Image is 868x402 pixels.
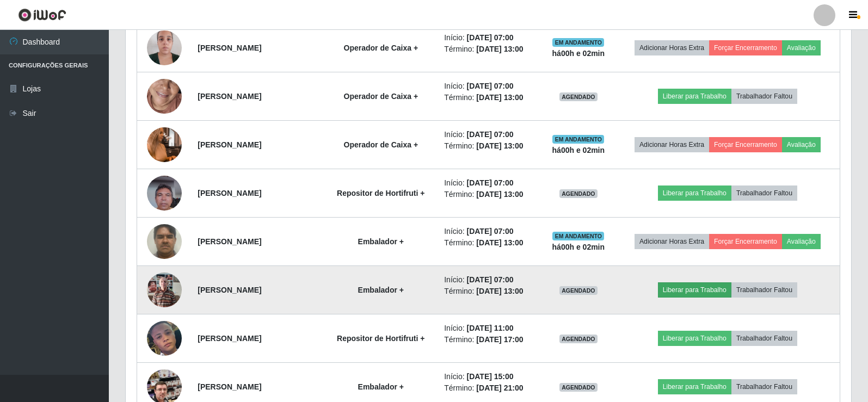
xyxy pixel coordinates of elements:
[444,382,535,394] li: Término:
[198,237,261,246] strong: [PERSON_NAME]
[466,178,513,187] time: [DATE] 07:00
[358,382,404,391] strong: Embalador +
[444,177,535,189] li: Início:
[444,371,535,382] li: Início:
[552,232,604,240] span: EM ANDAMENTO
[147,24,182,71] img: 1701705858749.jpeg
[559,189,598,198] span: AGENDADO
[198,382,261,391] strong: [PERSON_NAME]
[552,135,604,144] span: EM ANDAMENTO
[198,189,261,197] strong: [PERSON_NAME]
[559,286,598,295] span: AGENDADO
[444,323,535,334] li: Início:
[658,89,731,104] button: Liberar para Trabalho
[198,44,261,52] strong: [PERSON_NAME]
[147,170,182,216] img: 1721053497188.jpeg
[444,237,535,249] li: Término:
[552,146,605,154] strong: há 00 h e 02 min
[731,331,797,346] button: Trabalhador Faltou
[344,92,418,101] strong: Operador de Caixa +
[147,267,182,313] img: 1753363159449.jpeg
[444,226,535,237] li: Início:
[731,282,797,298] button: Trabalhador Faltou
[552,38,604,47] span: EM ANDAMENTO
[552,243,605,251] strong: há 00 h e 02 min
[147,114,182,176] img: 1740599758812.jpeg
[466,82,513,90] time: [DATE] 07:00
[658,331,731,346] button: Liberar para Trabalho
[476,190,523,199] time: [DATE] 13:00
[559,335,598,343] span: AGENDADO
[731,379,797,394] button: Trabalhador Faltou
[466,372,513,381] time: [DATE] 15:00
[476,287,523,295] time: [DATE] 13:00
[559,383,598,392] span: AGENDADO
[466,324,513,332] time: [DATE] 11:00
[147,218,182,264] img: 1752587880902.jpeg
[782,234,821,249] button: Avaliação
[635,137,709,152] button: Adicionar Horas Extra
[731,89,797,104] button: Trabalhador Faltou
[358,237,404,246] strong: Embalador +
[358,286,404,294] strong: Embalador +
[782,137,821,152] button: Avaliação
[559,92,598,101] span: AGENDADO
[337,334,424,343] strong: Repositor de Hortifruti +
[444,92,535,103] li: Término:
[444,129,535,140] li: Início:
[344,44,418,52] strong: Operador de Caixa +
[476,384,523,392] time: [DATE] 21:00
[658,282,731,298] button: Liberar para Trabalho
[782,40,821,55] button: Avaliação
[731,185,797,201] button: Trabalhador Faltou
[344,140,418,149] strong: Operador de Caixa +
[18,8,66,22] img: CoreUI Logo
[444,189,535,200] li: Término:
[476,335,523,344] time: [DATE] 17:00
[444,140,535,152] li: Término:
[466,130,513,139] time: [DATE] 07:00
[476,45,523,53] time: [DATE] 13:00
[444,32,535,44] li: Início:
[147,59,182,134] img: 1730402959041.jpeg
[635,234,709,249] button: Adicionar Horas Extra
[709,40,782,55] button: Forçar Encerramento
[147,311,182,365] img: 1693667059795.jpeg
[709,234,782,249] button: Forçar Encerramento
[635,40,709,55] button: Adicionar Horas Extra
[658,185,731,201] button: Liberar para Trabalho
[658,379,731,394] button: Liberar para Trabalho
[337,189,424,197] strong: Repositor de Hortifruti +
[709,137,782,152] button: Forçar Encerramento
[444,274,535,286] li: Início:
[198,140,261,149] strong: [PERSON_NAME]
[552,49,605,58] strong: há 00 h e 02 min
[198,92,261,101] strong: [PERSON_NAME]
[444,81,535,92] li: Início:
[466,33,513,42] time: [DATE] 07:00
[444,286,535,297] li: Término:
[444,334,535,345] li: Término:
[466,275,513,284] time: [DATE] 07:00
[444,44,535,55] li: Término:
[466,227,513,236] time: [DATE] 07:00
[476,238,523,247] time: [DATE] 13:00
[198,286,261,294] strong: [PERSON_NAME]
[198,334,261,343] strong: [PERSON_NAME]
[476,141,523,150] time: [DATE] 13:00
[476,93,523,102] time: [DATE] 13:00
